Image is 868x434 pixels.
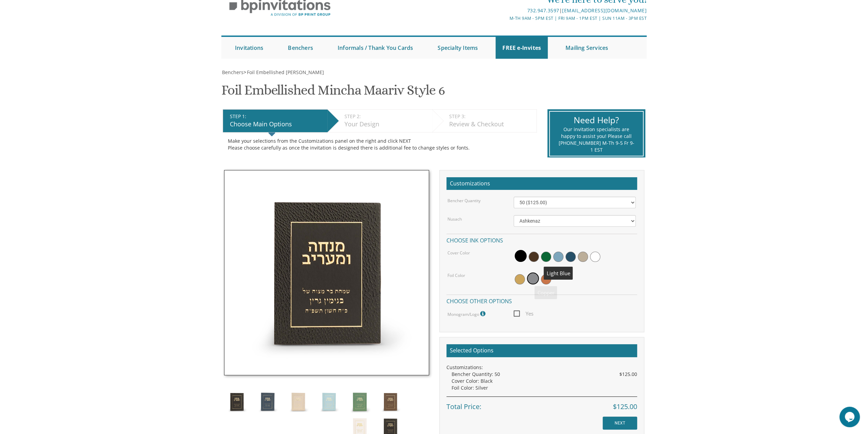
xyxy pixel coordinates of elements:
div: Our invitation specialists are happy to assist you! Please call [PHONE_NUMBER] M-Th 9-5 Fr 9-1 EST [558,126,634,153]
div: Review & Checkout [449,120,533,129]
input: NEXT [603,417,637,430]
span: $125.00 [619,371,637,378]
span: $125.00 [613,402,637,412]
div: STEP 2: [344,113,429,120]
label: Nusach [447,216,462,222]
a: Invitations [228,37,270,59]
h2: Selected Options [446,344,637,357]
a: Foil Embellished [PERSON_NAME] [246,69,324,75]
a: Mailing Services [559,37,615,59]
img: Style6.5.jpg [347,389,372,415]
a: Benchers [281,37,320,59]
div: Total Price: [446,396,637,412]
div: Make your selections from the Customizations panel on the right and click NEXT Please choose care... [228,138,532,151]
img: Style6.3.jpg [285,389,311,415]
iframe: chat widget [839,407,861,427]
label: Foil Color [447,272,465,278]
a: Informals / Thank You Cards [331,37,420,59]
h4: Choose other options [446,294,637,306]
div: Foil Color: Silver [452,384,637,391]
span: Foil Embellished [PERSON_NAME] [247,69,324,75]
h2: Customizations [446,177,637,190]
a: Specialty Items [431,37,485,59]
h1: Foil Embellished Mincha Maariv Style 6 [221,83,444,103]
div: Bencher Quantity: 50 [452,371,637,378]
div: Need Help? [558,114,634,126]
img: Style6.6.jpg [378,389,403,415]
div: Cover Color: Black [452,378,637,384]
div: Choose Main Options [230,120,324,129]
span: Yes [514,309,533,318]
div: Customizations: [446,364,637,371]
div: STEP 3: [449,113,533,120]
a: 732.947.3597 [527,7,559,14]
div: STEP 1: [230,113,324,120]
img: Style6.1.jpg [224,389,250,415]
label: Cover Color [447,250,470,256]
span: Benchers [222,69,244,75]
a: FREE e-Invites [496,37,548,59]
div: M-Th 9am - 5pm EST | Fri 9am - 1pm EST | Sun 11am - 3pm EST [364,15,647,22]
label: Bencher Quantity [447,198,481,204]
h4: Choose ink options [446,234,637,246]
a: [EMAIL_ADDRESS][DOMAIN_NAME] [562,7,647,14]
img: Style6.4.jpg [316,389,342,415]
span: > [244,69,324,75]
img: Style6.1.jpg [224,170,429,375]
img: Style6.2.jpg [255,389,280,415]
label: Monogram/Logo [447,309,487,318]
div: Your Design [344,120,429,129]
a: Benchers [221,69,244,75]
div: | [364,6,647,15]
